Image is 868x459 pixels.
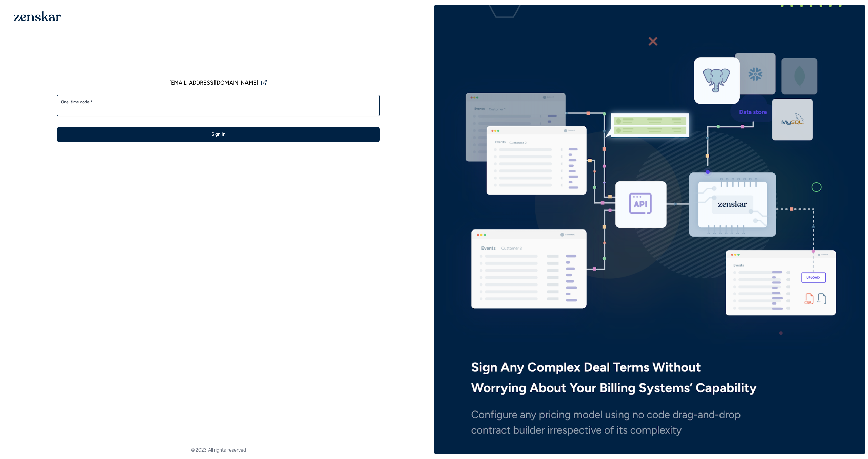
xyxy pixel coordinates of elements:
span: [EMAIL_ADDRESS][DOMAIN_NAME] [169,79,258,87]
label: One-time code * [61,99,376,105]
footer: © 2023 All rights reserved [3,447,434,454]
button: Sign In [57,127,380,142]
img: 1OGAJ2xQqyY4LXKgY66KYq0eOWRCkrZdAb3gUhuVAqdWPZE9SRJmCz+oDMSn4zDLXe31Ii730ItAGKgCKgCCgCikA4Av8PJUP... [14,11,61,21]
